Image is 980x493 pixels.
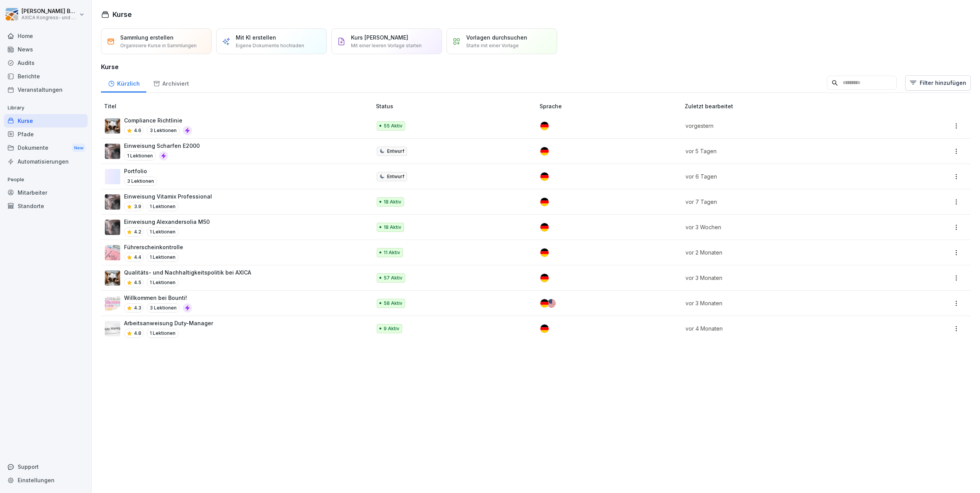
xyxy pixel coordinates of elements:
a: Mitarbeiter [4,186,88,199]
p: 4.6 [134,127,141,134]
p: 58 Aktiv [384,300,402,307]
p: vor 6 Tagen [685,172,889,180]
p: 4.4 [134,254,141,261]
p: Status [376,102,536,110]
p: 3.9 [134,203,141,210]
img: de.svg [540,198,549,206]
a: DokumenteNew [4,141,88,155]
p: Compliance Richtlinie [124,116,192,124]
button: Filter hinzufügen [905,75,971,91]
p: Mit KI erstellen [236,33,276,41]
p: 3 Lektionen [124,177,157,186]
p: vor 3 Monaten [685,274,889,282]
a: Pfade [4,127,88,141]
a: News [4,43,88,56]
img: jv301s4mrmu3cx6evk8n7gue.png [105,144,120,159]
a: Einstellungen [4,473,88,487]
p: 4.3 [134,304,141,311]
p: Kurs [PERSON_NAME] [351,33,408,41]
p: Qualitäts- und Nachhaltigkeitspolitik bei AXICA [124,268,251,276]
p: 57 Aktiv [384,275,402,281]
p: Einweisung Scharfen E2000 [124,142,200,150]
img: m6azt6by63mj5b74vcaonl5f.png [105,118,120,134]
a: Automatisierungen [4,155,88,168]
p: 4.5 [134,279,141,286]
p: Organisiere Kurse in Sammlungen [120,42,197,49]
img: us.svg [547,299,556,308]
p: Willkommen bei Bounti! [124,294,192,302]
img: de.svg [540,172,549,181]
p: vor 7 Tagen [685,198,889,206]
p: 3 Lektionen [147,126,180,135]
p: 3 Lektionen [147,303,180,313]
p: Eigene Dokumente hochladen [236,42,304,49]
p: Sprache [540,102,682,110]
img: de.svg [540,223,549,232]
p: Zuletzt bearbeitet [685,102,898,110]
p: 18 Aktiv [384,199,401,205]
img: de.svg [540,147,549,156]
p: Vorlagen durchsuchen [466,33,527,41]
div: Kürzlich [101,73,146,93]
img: r1d5yf18y2brqtocaitpazkm.png [105,270,120,286]
img: ji0aiyxvbyz8tq3ggjp5v0yx.png [105,194,120,210]
a: Kurse [4,114,88,127]
p: 1 Lektionen [147,227,179,237]
a: Home [4,29,88,43]
p: 11 Aktiv [384,249,400,256]
h1: Kurse [113,9,132,20]
p: Einweisung Vitamix Professional [124,192,212,200]
img: ezoyesrutavjy0yb17ox1s6s.png [105,296,120,311]
img: de.svg [540,122,549,130]
p: 55 Aktiv [384,122,402,129]
p: AXICA Kongress- und Tagungszentrum Pariser Platz 3 GmbH [22,15,78,20]
p: 1 Lektionen [147,329,179,338]
p: 1 Lektionen [147,202,179,211]
p: vorgestern [685,122,889,130]
a: Audits [4,56,88,69]
p: 1 Lektionen [147,253,179,262]
div: Support [4,460,88,473]
p: 1 Lektionen [124,151,156,160]
div: New [72,144,85,152]
img: a8uzmyxkkdyibb3znixvropg.png [105,321,120,336]
p: vor 4 Monaten [685,324,889,333]
p: vor 3 Wochen [685,223,889,231]
p: vor 3 Monaten [685,299,889,307]
p: vor 5 Tagen [685,147,889,155]
p: Entwurf [387,173,404,180]
img: kr10s27pyqr9zptkmwfo66n3.png [105,220,120,235]
p: 18 Aktiv [384,224,401,231]
a: Berichte [4,69,88,83]
p: [PERSON_NAME] Beck [22,8,78,15]
h3: Kurse [101,62,971,71]
p: Einweisung Alexandersolia M50 [124,218,210,226]
p: 4.2 [134,228,141,235]
p: 4.8 [134,330,141,337]
a: Standorte [4,199,88,213]
p: People [4,174,88,186]
img: de.svg [540,274,549,282]
div: Dokumente [4,141,88,155]
div: Veranstaltungen [4,83,88,96]
p: Titel [104,102,373,110]
a: Archiviert [146,73,195,93]
p: Starte mit einer Vorlage [466,42,519,49]
p: Portfolio [124,167,157,175]
p: 1 Lektionen [147,278,179,287]
p: Führerscheinkontrolle [124,243,183,251]
img: de.svg [540,324,549,333]
p: Library [4,102,88,114]
img: de.svg [540,299,549,308]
